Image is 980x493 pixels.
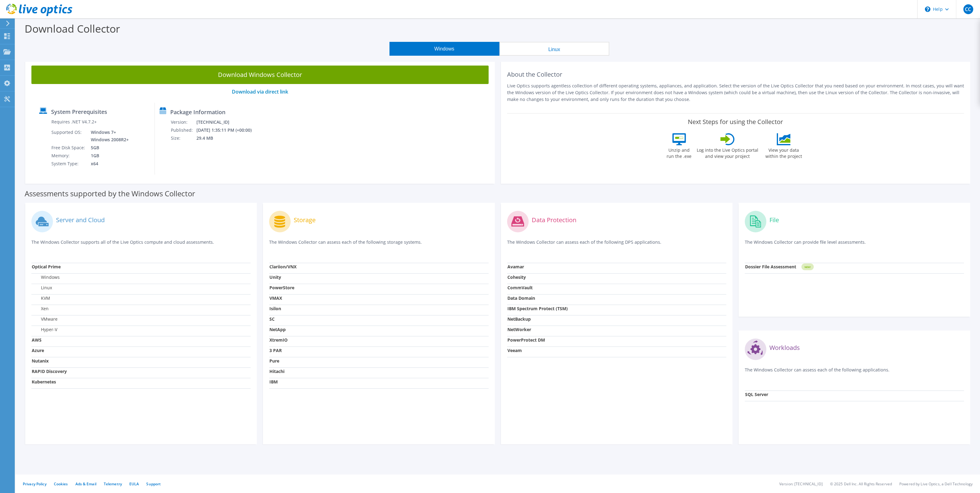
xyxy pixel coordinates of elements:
[25,190,195,197] label: Assessments supported by the Windows Collector
[688,118,783,126] label: Next Steps for using the Collector
[171,118,196,126] td: Version:
[507,316,531,322] strong: NetBackup
[269,239,488,251] p: The Windows Collector can assess each of the following storage systems.
[170,109,225,115] label: Package Information
[269,379,278,385] strong: IBM
[507,82,964,103] p: Live Optics supports agentless collection of different operating systems, appliances, and applica...
[32,337,42,343] strong: AWS
[507,71,964,78] h2: About the Collector
[389,42,499,56] button: Windows
[51,160,86,168] td: System Type:
[32,368,67,374] strong: RAPID Discovery
[269,337,288,343] strong: XtremIO
[86,128,130,144] td: Windows 7+ Windows 2008R2+
[769,217,779,223] label: File
[745,264,796,270] strong: Dossier File Assessment
[51,119,97,125] label: Requires .NET V4.7.2+
[745,367,964,379] p: The Windows Collector can assess each of the following applications.
[507,239,726,251] p: The Windows Collector can assess each of the following DPS applications.
[196,118,260,126] td: [TECHNICAL_ID]
[196,134,260,142] td: 29.4 MB
[23,481,46,487] a: Privacy Policy
[294,217,316,223] label: Storage
[269,306,281,311] strong: Isilon
[32,306,49,312] label: Xen
[56,217,105,223] label: Server and Cloud
[899,481,973,487] li: Powered by Live Optics, a Dell Technology
[696,145,759,159] label: Log into the Live Optics portal and view your project
[925,6,930,12] svg: \n
[507,306,568,311] strong: IBM Spectrum Protect (TSM)
[232,88,288,95] a: Download via direct link
[32,264,61,270] strong: Optical Prime
[963,4,973,14] span: CC
[32,295,50,301] label: KVM
[269,295,282,301] strong: VMAX
[269,274,281,280] strong: Unity
[269,358,279,364] strong: Pure
[32,274,60,280] label: Windows
[86,160,130,168] td: x64
[32,285,52,291] label: Linux
[51,109,107,115] label: System Prerequisites
[51,128,86,144] td: Supported OS:
[196,126,260,134] td: [DATE] 1:35:11 PM (+00:00)
[32,316,58,322] label: VMware
[86,144,130,152] td: 5GB
[32,327,57,333] label: Hyper-V
[269,368,284,374] strong: Hitachi
[269,316,275,322] strong: SC
[54,481,68,487] a: Cookies
[769,345,800,351] label: Workloads
[269,264,296,270] strong: Clariion/VNX
[146,481,161,487] a: Support
[269,347,282,353] strong: 3 PAR
[804,265,810,269] tspan: NEW!
[499,42,609,56] button: Linux
[507,327,531,332] strong: NetWorker
[745,391,768,397] strong: SQL Server
[779,481,823,487] li: Version: [TECHNICAL_ID]
[830,481,892,487] li: © 2025 Dell Inc. All Rights Reserved
[31,66,489,84] a: Download Windows Collector
[104,481,122,487] a: Telemetry
[171,126,196,134] td: Published:
[32,358,49,364] strong: Nutanix
[745,239,964,251] p: The Windows Collector can provide file level assessments.
[75,481,96,487] a: Ads & Email
[129,481,139,487] a: EULA
[51,144,86,152] td: Free Disk Space:
[665,145,693,159] label: Unzip and run the .exe
[507,274,526,280] strong: Cohesity
[32,347,44,353] strong: Azure
[507,285,533,291] strong: CommVault
[507,337,545,343] strong: PowerProtect DM
[32,379,56,385] strong: Kubernetes
[762,145,806,159] label: View your data within the project
[86,152,130,160] td: 1GB
[269,285,294,291] strong: PowerStore
[25,22,120,36] label: Download Collector
[532,217,576,223] label: Data Protection
[269,327,286,332] strong: NetApp
[51,152,86,160] td: Memory:
[507,295,535,301] strong: Data Domain
[507,347,522,353] strong: Veeam
[31,239,251,251] p: The Windows Collector supports all of the Live Optics compute and cloud assessments.
[507,264,524,270] strong: Avamar
[171,134,196,142] td: Size:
